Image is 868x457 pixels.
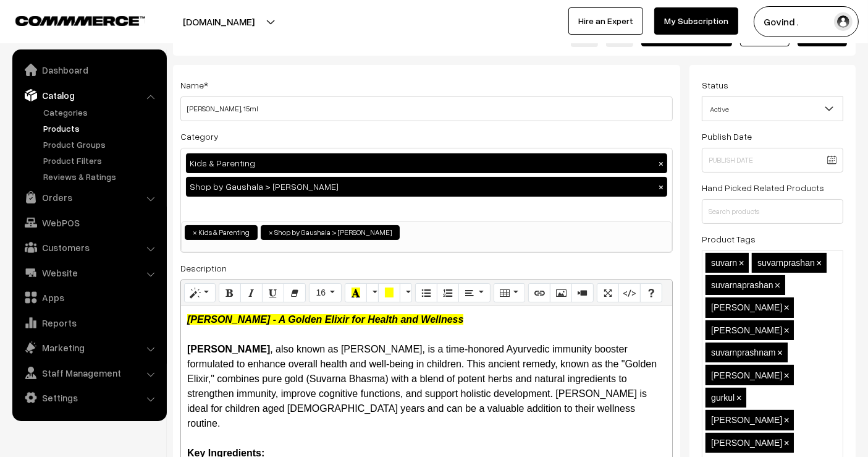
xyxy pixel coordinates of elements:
[15,12,124,27] a: COMMMERCE
[366,283,379,303] button: More Color
[711,370,782,380] span: [PERSON_NAME]
[568,7,643,35] a: Hire an Expert
[186,177,667,197] div: Shop by Gaushala > [PERSON_NAME]
[15,211,162,234] a: WebPOS
[711,258,737,268] span: suvarn
[184,283,216,303] button: Style
[187,344,657,429] span: , also known as [PERSON_NAME], is a time-honored Ayurvedic immunity booster formulated to enhance...
[316,288,326,297] span: 16
[180,262,227,275] label: Description
[240,283,263,303] button: Italic (CTRL+I)
[15,262,162,284] a: Website
[15,16,145,25] img: COMMMERCE
[711,438,782,448] span: [PERSON_NAME]
[494,283,525,303] button: Table
[40,106,162,119] a: Categories
[15,59,162,81] a: Dashboard
[378,283,400,303] button: Background Color
[180,96,673,121] input: Name
[40,170,162,183] a: Reviews & Ratings
[702,79,728,92] label: Status
[15,236,162,258] a: Customers
[40,122,162,135] a: Products
[193,227,197,238] span: ×
[40,138,162,151] a: Product Groups
[140,6,298,37] button: [DOMAIN_NAME]
[784,370,790,381] span: ×
[702,98,843,120] span: Active
[400,283,412,303] button: More Color
[40,154,162,167] a: Product Filters
[180,130,219,143] label: Category
[185,225,258,240] li: Kids & Parenting
[15,312,162,334] a: Reports
[458,283,490,303] button: Paragraph
[711,302,782,312] span: [PERSON_NAME]
[784,415,790,425] span: ×
[784,325,790,336] span: ×
[180,79,208,92] label: Name
[15,387,162,409] a: Settings
[550,283,572,303] button: Picture
[711,393,735,403] span: gurkul
[15,336,162,359] a: Marketing
[571,283,594,303] button: Video
[775,280,780,291] span: ×
[187,344,270,354] b: [PERSON_NAME]
[739,258,744,268] span: ×
[284,283,306,303] button: Remove Font Style (CTRL+\)
[640,283,662,303] button: Help
[437,283,459,303] button: Ordered list (CTRL+SHIFT+NUM8)
[702,181,824,194] label: Hand Picked Related Products
[309,283,342,303] button: Font Size
[15,84,162,106] a: Catalog
[711,280,773,290] span: suvarnaprashan
[702,199,843,224] input: Search products
[528,283,550,303] button: Link (CTRL+K)
[784,302,790,313] span: ×
[702,233,756,246] label: Product Tags
[655,158,667,169] button: ×
[757,258,815,268] span: suvarnprashan
[736,393,742,403] span: ×
[187,314,463,325] i: [PERSON_NAME] - A Golden Elixir for Health and Wellness
[711,348,775,357] span: suvarnprashnam
[655,181,667,192] button: ×
[702,96,843,121] span: Active
[269,227,273,238] span: ×
[261,225,400,240] li: Shop by Gaushala > Sanskruti Arya Gurukulam
[777,348,783,358] span: ×
[15,362,162,384] a: Staff Management
[15,286,162,309] a: Apps
[618,283,641,303] button: Code View
[262,283,284,303] button: Underline (CTRL+U)
[711,415,782,425] span: [PERSON_NAME]
[415,283,437,303] button: Unordered list (CTRL+SHIFT+NUM7)
[219,283,241,303] button: Bold (CTRL+B)
[816,258,822,268] span: ×
[702,130,752,143] label: Publish Date
[711,325,782,335] span: [PERSON_NAME]
[186,153,667,173] div: Kids & Parenting
[784,438,790,448] span: ×
[654,7,738,35] a: My Subscription
[702,148,843,173] input: Publish Date
[597,283,619,303] button: Full Screen
[754,6,859,37] button: Govind .
[834,12,853,31] img: user
[345,283,367,303] button: Recent Color
[15,186,162,208] a: Orders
